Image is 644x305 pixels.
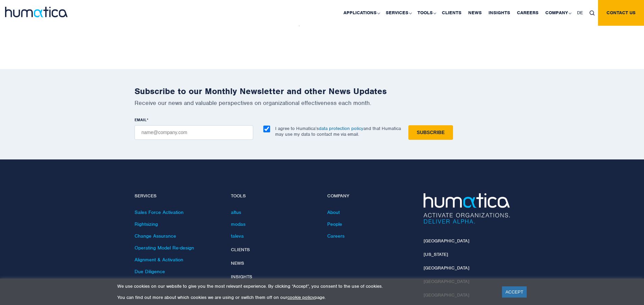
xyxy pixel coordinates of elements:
[135,125,253,140] input: name@company.com
[135,245,194,251] a: Operating Model Re-design
[502,286,527,298] a: ACCEPT
[263,126,270,132] input: I agree to Humatica’sdata protection policyand that Humatica may use my data to contact me via em...
[327,221,342,227] a: People
[424,252,448,257] a: [US_STATE]
[231,274,252,280] a: Insights
[135,221,158,227] a: Rightsizing
[135,257,183,263] a: Alignment & Activation
[408,125,453,140] input: Subscribe
[231,233,244,239] a: taleva
[117,295,494,300] p: You can find out more about which cookies we are using or switch them off on our page.
[135,233,176,239] a: Change Assurance
[327,209,340,215] a: About
[135,268,165,275] a: Due Diligence
[231,260,244,266] a: News
[424,238,469,244] a: [GEOGRAPHIC_DATA]
[135,117,147,123] span: EMAIL
[231,221,245,227] a: modas
[231,193,317,199] h4: Tools
[577,10,583,16] span: DE
[275,126,401,137] p: I agree to Humatica’s and that Humatica may use my data to contact me via email.
[327,233,344,239] a: Careers
[424,265,469,271] a: [GEOGRAPHIC_DATA]
[327,193,413,199] h4: Company
[135,193,221,199] h4: Services
[287,295,314,300] a: cookie policy
[424,193,510,224] img: Humatica
[135,209,184,215] a: Sales Force Activation
[117,283,494,289] p: We use cookies on our website to give you the most relevant experience. By clicking “Accept”, you...
[319,126,363,131] a: data protection policy
[231,209,241,215] a: altus
[231,247,250,253] a: Clients
[5,7,68,17] img: logo
[590,10,595,16] img: search_icon
[135,86,510,96] h2: Subscribe to our Monthly Newsletter and other News Updates
[135,99,510,107] p: Receive our news and valuable perspectives on organizational effectiveness each month.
